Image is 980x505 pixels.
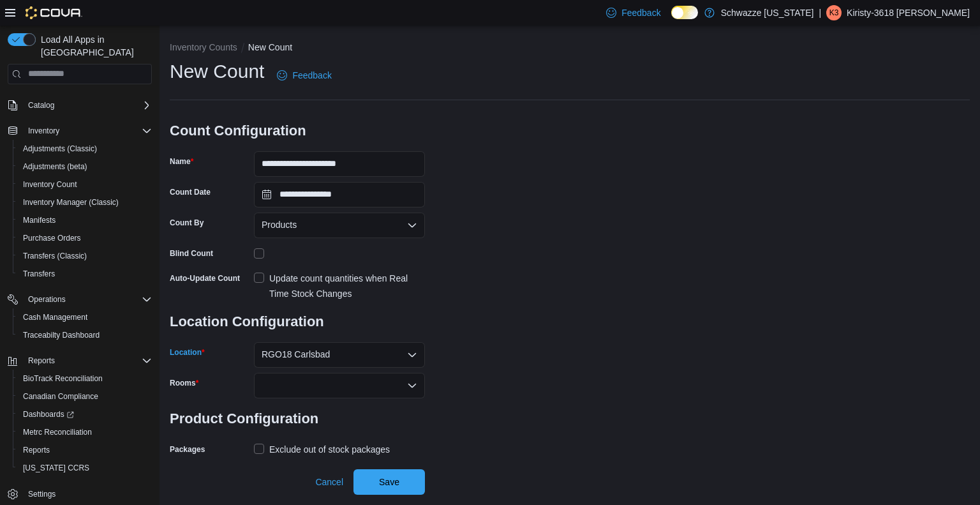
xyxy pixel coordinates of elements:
span: Settings [23,486,152,502]
span: Transfers (Classic) [23,251,87,261]
input: Press the down key to open a popover containing a calendar. [254,182,425,207]
button: Open list of options [407,220,417,230]
button: Adjustments (Classic) [13,140,157,158]
img: Cova [26,6,82,19]
span: Manifests [23,215,56,225]
a: Inventory Count [18,177,82,192]
button: Catalog [23,98,59,113]
span: Inventory Count [18,177,152,192]
span: Purchase Orders [18,230,152,246]
span: Inventory Manager (Classic) [23,197,119,207]
a: Dashboards [18,407,79,422]
a: Traceabilty Dashboard [18,328,105,343]
p: Kiristy-3618 [PERSON_NAME] [847,5,970,20]
span: Feedback [621,6,660,19]
h1: New Count [170,59,264,84]
h3: Location Configuration [170,301,425,342]
span: Canadian Compliance [18,389,152,404]
button: Transfers [13,265,157,283]
span: Catalog [28,100,54,110]
h3: Count Configuration [170,110,425,151]
p: | [819,5,821,20]
button: Metrc Reconciliation [13,423,157,441]
span: Manifests [18,213,152,228]
span: Reports [23,445,50,455]
span: Dashboards [18,407,152,422]
span: Metrc Reconciliation [18,425,152,440]
div: Exclude out of stock packages [269,442,390,457]
button: Inventory [3,122,157,140]
a: Dashboards [13,405,157,423]
span: Purchase Orders [23,233,81,243]
button: Manifests [13,211,157,229]
a: Transfers (Classic) [18,248,92,264]
span: Metrc Reconciliation [23,427,92,437]
a: Canadian Compliance [18,389,103,404]
button: Transfers (Classic) [13,247,157,265]
input: Dark Mode [671,6,698,19]
span: Canadian Compliance [23,391,98,402]
span: Inventory Count [23,179,77,190]
span: Adjustments (beta) [23,162,87,172]
span: Traceabilty Dashboard [18,328,152,343]
p: Schwazze [US_STATE] [721,5,814,20]
a: Settings [23,486,61,502]
button: Cash Management [13,308,157,326]
button: New Count [248,42,292,52]
a: BioTrack Reconciliation [18,371,108,386]
button: Open list of options [407,381,417,391]
span: Settings [28,489,56,499]
a: Inventory Manager (Classic) [18,195,124,210]
a: [US_STATE] CCRS [18,460,94,476]
span: Transfers [23,269,55,279]
label: Rooms [170,378,198,388]
span: Adjustments (Classic) [23,144,97,154]
span: Reports [18,442,152,458]
span: Traceabilty Dashboard [23,330,100,340]
span: Transfers [18,266,152,282]
button: Traceabilty Dashboard [13,326,157,344]
span: K3 [829,5,839,20]
div: Update count quantities when Real Time Stock Changes [269,271,425,301]
button: Reports [23,353,60,368]
a: Feedback [272,63,336,88]
span: Dashboards [23,409,74,419]
span: Cancel [315,476,343,488]
span: Reports [23,353,152,368]
button: Save [353,469,425,495]
span: Operations [28,294,66,305]
span: Catalog [23,98,152,113]
span: BioTrack Reconciliation [18,371,152,386]
label: Auto-Update Count [170,273,240,283]
span: Adjustments (beta) [18,159,152,174]
button: Inventory Counts [170,42,237,52]
span: Load All Apps in [GEOGRAPHIC_DATA] [36,33,152,59]
button: BioTrack Reconciliation [13,370,157,388]
nav: An example of EuiBreadcrumbs [170,41,970,56]
a: Manifests [18,213,61,228]
span: Cash Management [23,312,87,322]
a: Transfers [18,266,60,282]
label: Packages [170,444,205,455]
div: Blind Count [170,248,213,259]
span: Operations [23,292,152,307]
button: Operations [23,292,71,307]
span: Inventory [23,123,152,139]
button: Purchase Orders [13,229,157,247]
button: Reports [3,352,157,370]
button: Adjustments (beta) [13,158,157,176]
label: Count By [170,218,204,228]
button: Settings [3,485,157,503]
span: RGO18 Carlsbad [262,347,330,362]
button: Inventory [23,123,64,139]
label: Count Date [170,187,211,197]
a: Adjustments (beta) [18,159,93,174]
span: Washington CCRS [18,460,152,476]
span: Inventory Manager (Classic) [18,195,152,210]
span: Save [379,476,399,488]
button: Operations [3,290,157,308]
button: Inventory Count [13,176,157,193]
button: Reports [13,441,157,459]
div: Kiristy-3618 Ortega [826,5,842,20]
